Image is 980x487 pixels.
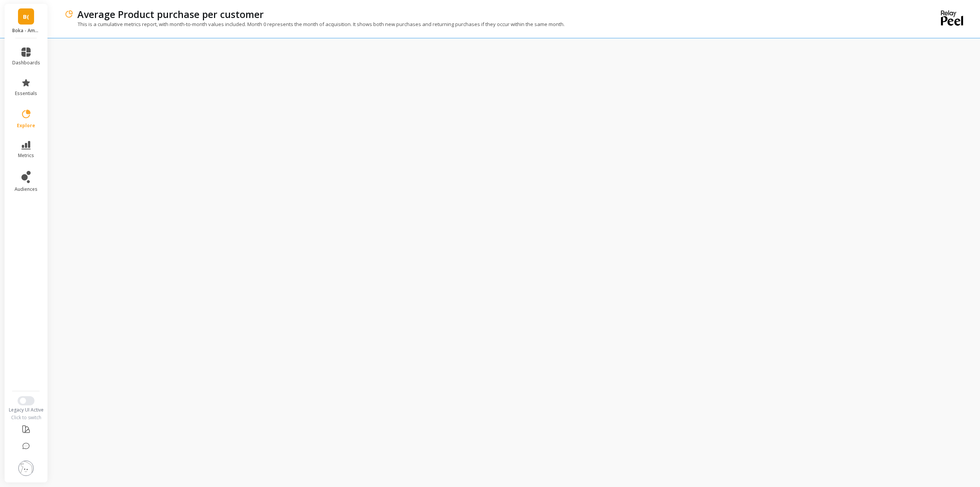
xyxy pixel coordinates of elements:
p: This is a cumulative metrics report, with month-to-month values included. Month 0 represents the ... [64,21,565,28]
div: Click to switch [5,415,48,421]
img: header icon [64,10,73,19]
img: profile picture [18,461,34,476]
span: audiences [15,186,38,192]
span: explore [17,123,35,129]
span: essentials [15,90,37,97]
button: Switch to New UI [18,396,34,405]
p: Average Product purchase per customer [77,8,264,21]
p: Boka - Amazon (Essor) [12,28,40,34]
span: metrics [18,152,34,159]
iframe: Omni Embed [52,37,980,487]
span: dashboards [12,60,40,66]
div: Legacy UI Active [5,407,48,413]
span: B( [23,12,29,21]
